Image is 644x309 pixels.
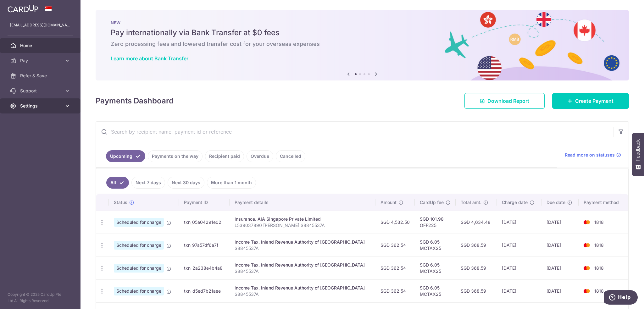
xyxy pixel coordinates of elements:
[168,177,204,189] a: Next 30 days
[114,287,164,295] span: Scheduled for charge
[456,257,497,279] td: SGD 368.59
[604,290,638,306] iframe: Opens a widget where you can find more information
[179,234,230,257] td: txn_97a57df6a7f
[148,150,203,162] a: Payments on the way
[461,199,481,206] span: Total amt.
[415,257,456,279] td: SGD 6.05 MCTAX25
[111,40,614,48] h6: Zero processing fees and lowered transfer cost for your overseas expenses
[111,20,614,25] p: NEW
[20,103,62,109] span: Settings
[487,97,529,105] span: Download Report
[635,139,641,161] span: Feedback
[456,279,497,302] td: SGD 368.59
[114,241,164,250] span: Scheduled for charge
[565,152,615,158] span: Read more on statuses
[111,28,614,38] h5: Pay internationally via Bank Transfer at $0 fees
[179,211,230,234] td: txn_05a04291e02
[632,133,644,176] button: Feedback - Show survey
[235,239,370,245] div: Income Tax. Inland Revenue Authority of [GEOGRAPHIC_DATA]
[594,288,604,294] span: 1818
[456,211,497,234] td: SGD 4,634.48
[20,42,62,49] span: Home
[106,177,129,189] a: All
[497,257,541,279] td: [DATE]
[179,257,230,279] td: txn_2a238e4b4a8
[375,257,415,279] td: SGD 362.54
[235,291,370,297] p: S8845537A
[235,245,370,251] p: S8845537A
[541,257,579,279] td: [DATE]
[20,73,62,79] span: Refer & Save
[375,279,415,302] td: SGD 362.54
[247,150,273,162] a: Overdue
[547,199,565,206] span: Due date
[420,199,444,206] span: CardUp fee
[594,242,604,248] span: 1818
[594,219,604,225] span: 1818
[456,234,497,257] td: SGD 368.59
[497,279,541,302] td: [DATE]
[131,177,165,189] a: Next 7 days
[575,97,613,105] span: Create Payment
[502,199,528,206] span: Charge date
[415,211,456,234] td: SGD 101.98 OFF225
[541,279,579,302] td: [DATE]
[20,88,62,94] span: Support
[594,265,604,271] span: 1818
[565,152,621,158] a: Read more on statuses
[580,287,593,295] img: Bank Card
[96,10,629,80] img: Bank transfer banner
[114,218,164,227] span: Scheduled for charge
[541,211,579,234] td: [DATE]
[497,234,541,257] td: [DATE]
[375,234,415,257] td: SGD 362.54
[230,194,375,211] th: Payment details
[580,241,593,249] img: Bank Card
[205,150,244,162] a: Recipient paid
[10,22,70,28] p: [EMAIL_ADDRESS][DOMAIN_NAME]
[276,150,305,162] a: Cancelled
[580,264,593,272] img: Bank Card
[8,5,38,13] img: CardUp
[179,279,230,302] td: txn_d5ed7b21aee
[552,93,629,109] a: Create Payment
[375,211,415,234] td: SGD 4,532.50
[415,279,456,302] td: SGD 6.05 MCTAX25
[96,95,174,107] h4: Payments Dashboard
[235,285,370,291] div: Income Tax. Inland Revenue Authority of [GEOGRAPHIC_DATA]
[179,194,230,211] th: Payment ID
[541,234,579,257] td: [DATE]
[380,199,397,206] span: Amount
[20,58,62,64] span: Pay
[464,93,545,109] a: Download Report
[580,218,593,226] img: Bank Card
[114,264,164,273] span: Scheduled for charge
[207,177,256,189] a: More than 1 month
[111,55,188,62] a: Learn more about Bank Transfer
[497,211,541,234] td: [DATE]
[235,216,370,222] div: Insurance. AIA Singapore Private Limited
[235,262,370,268] div: Income Tax. Inland Revenue Authority of [GEOGRAPHIC_DATA]
[235,222,370,229] p: L539037890 [PERSON_NAME] S8845537A
[579,194,628,211] th: Payment method
[235,268,370,274] p: S8845537A
[114,199,127,206] span: Status
[96,122,613,142] input: Search by recipient name, payment id or reference
[106,150,145,162] a: Upcoming
[415,234,456,257] td: SGD 6.05 MCTAX25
